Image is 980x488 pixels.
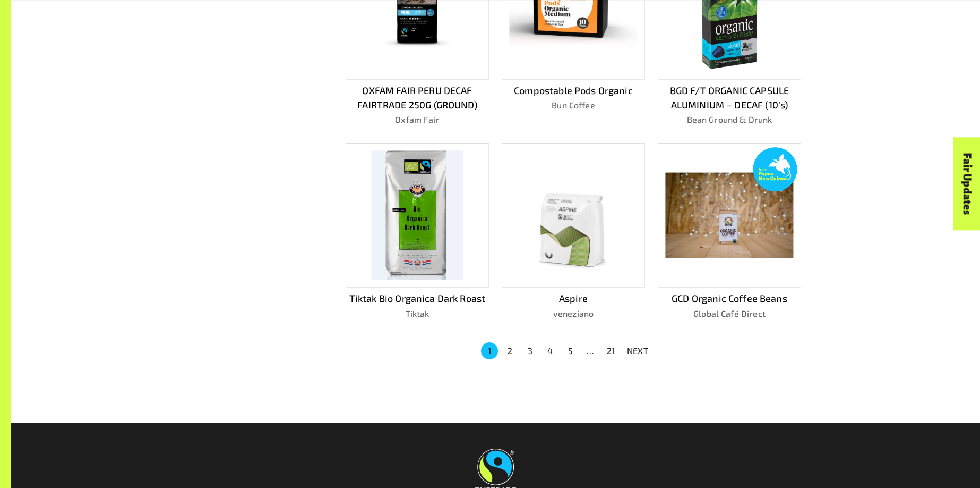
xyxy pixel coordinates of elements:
[502,291,645,306] p: Aspire
[582,344,599,357] div: …
[502,83,645,98] p: Compostable Pods Organic
[501,342,518,359] button: Go to page 2
[346,143,489,320] a: Tiktak Bio Organica Dark RoastTiktak
[541,342,558,359] button: Go to page 4
[658,307,801,320] p: Global Café Direct
[346,307,489,320] p: Tiktak
[502,143,645,320] a: Aspireveneziano
[502,307,645,320] p: veneziano
[602,342,619,359] button: Go to page 21
[627,344,648,357] p: NEXT
[658,291,801,306] p: GCD Organic Coffee Beans
[562,342,579,359] button: Go to page 5
[621,341,655,360] button: NEXT
[346,83,489,112] p: OXFAM FAIR PERU DECAF FAIRTRADE 250G (GROUND)
[481,342,498,359] button: page 1
[346,113,489,126] p: Oxfam Fair
[479,341,655,360] nav: pagination navigation
[521,342,538,359] button: Go to page 3
[658,83,801,112] p: BGD F/T ORGANIC CAPSULE ALUMINIUM – DECAF (10’s)
[658,113,801,126] p: Bean Ground & Drunk
[658,143,801,320] a: GCD Organic Coffee BeansGlobal Café Direct
[346,291,489,306] p: Tiktak Bio Organica Dark Roast
[502,99,645,112] p: Bun Coffee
